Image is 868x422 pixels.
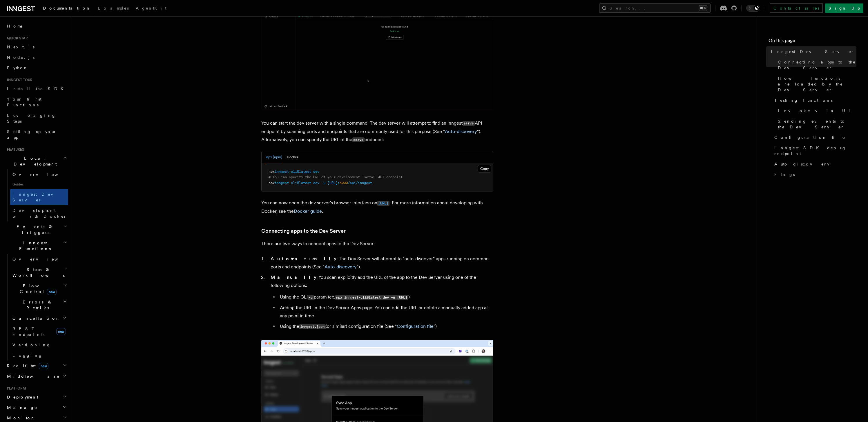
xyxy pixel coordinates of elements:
[313,170,319,174] span: dev
[12,257,72,261] span: Overview
[287,151,298,163] button: Docker
[825,3,863,13] a: Sign Up
[7,45,35,49] span: Next.js
[321,181,325,185] span: -u
[10,264,68,281] button: Steps & Workflows
[12,326,44,337] span: REST Endpoints
[5,169,68,221] div: Local Development
[397,323,434,329] a: Configuration file
[463,121,475,126] code: serve
[12,172,72,177] span: Overview
[47,289,57,295] span: new
[348,181,372,185] span: /api/inngest
[774,161,829,167] span: Auto-discovery
[261,240,493,248] p: There are two ways to connect apps to the Dev Server:
[136,6,166,10] span: AgentKit
[10,281,68,297] button: Flow Controlnew
[5,94,68,110] a: Your first Functions
[39,2,94,16] a: Documentation
[5,386,26,391] span: Platform
[778,108,855,114] span: Invoke via UI
[5,240,63,252] span: Inngest Functions
[10,297,68,313] button: Errors & Retries
[278,322,493,331] li: Using the (or similar) configuration file (See " ")
[775,116,856,132] a: Sending events to the Dev Server
[5,155,63,167] span: Local Development
[10,315,60,321] span: Cancellation
[10,189,68,205] a: Inngest Dev Server
[5,394,38,400] span: Deployment
[769,37,856,46] h4: On this page
[12,192,62,202] span: Inngest Dev Server
[5,371,68,381] button: Middleware
[775,73,856,95] a: How functions are loaded by the Dev Server
[269,181,275,185] span: npx
[278,304,493,320] li: Adding the URL in the Dev Server Apps page. You can edit the URL or delete a manually added app a...
[10,169,68,180] a: Overview
[5,21,68,31] a: Home
[313,181,319,185] span: dev
[261,227,346,235] a: Connecting apps to the Dev Server
[377,201,389,206] code: [URL]
[340,181,348,185] span: 3000
[377,200,389,205] a: [URL]
[775,106,856,116] a: Invoke via UI
[352,137,365,142] code: serve
[772,159,856,169] a: Auto-discovery
[774,97,833,103] span: Testing functions
[10,340,68,350] a: Versioning
[10,180,68,189] span: Guides
[5,147,24,152] span: Features
[43,6,91,10] span: Documentation
[56,328,66,335] span: new
[7,86,67,91] span: Install the SDK
[132,2,170,16] a: AgentKit
[5,405,37,410] span: Manage
[269,170,275,174] span: npx
[10,313,68,323] button: Cancellation
[5,402,68,413] button: Manage
[308,295,314,300] code: -u
[98,6,129,10] span: Examples
[599,3,711,13] button: Search...⌘K
[778,118,856,130] span: Sending events to the Dev Server
[772,169,856,180] a: Flags
[5,254,68,361] div: Inngest Functions
[275,181,311,185] span: inngest-cli@latest
[5,224,63,235] span: Events & Triggers
[299,324,326,329] code: inngest.json
[5,392,68,402] button: Deployment
[7,66,28,70] span: Python
[5,363,48,369] span: Realtime
[5,221,68,238] button: Events & Triggers
[261,199,493,215] p: You can now open the dev server's browser interface on . For more information about developing wi...
[774,134,845,140] span: Configuration file
[5,42,68,52] a: Next.js
[5,153,68,169] button: Local Development
[39,363,48,369] span: new
[12,343,51,347] span: Versioning
[774,172,795,177] span: Flags
[7,55,35,60] span: Node.js
[10,350,68,361] a: Logging
[94,2,132,16] a: Examples
[5,415,34,421] span: Monitor
[7,23,23,29] span: Home
[699,5,707,11] kbd: ⌘K
[271,256,336,261] strong: Automatically
[261,119,493,144] p: You can start the dev server with a single command. The dev server will attempt to find an Innges...
[7,97,41,107] span: Your first Functions
[266,151,282,163] button: npx (npm)
[278,293,493,301] li: Using the CLI param (ex. )
[325,264,357,270] a: Auto-discovery
[327,181,340,185] span: [URL]:
[5,78,32,82] span: Inngest tour
[10,283,64,294] span: Flow Control
[294,208,322,214] a: Docker guide
[269,175,403,179] span: # You can specify the URL of your development `serve` API endpoint
[478,165,491,172] button: Copy
[770,3,823,13] a: Contact sales
[775,57,856,73] a: Connecting apps to the Dev Server
[746,5,760,12] button: Toggle dark mode
[5,36,30,41] span: Quick start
